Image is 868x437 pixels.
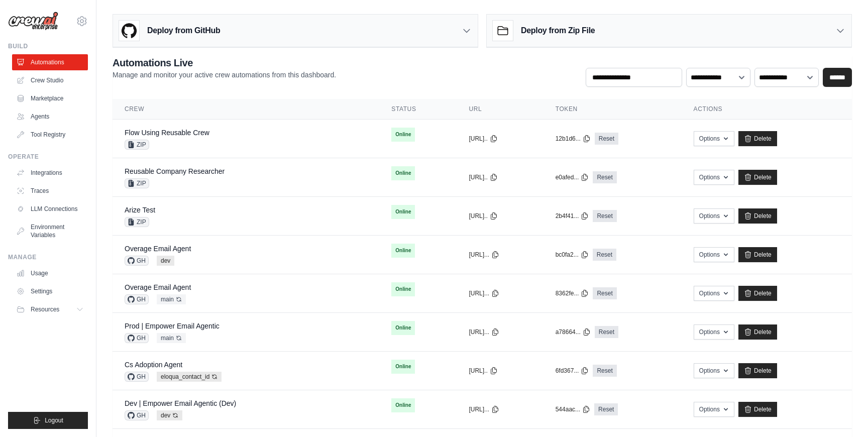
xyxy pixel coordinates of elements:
[8,42,88,50] div: Build
[125,178,149,188] span: ZIP
[125,256,149,266] span: GH
[391,398,415,412] span: Online
[593,210,616,222] a: Reset
[694,324,734,340] button: Options
[157,372,222,382] span: eloqua_contact_id
[556,212,589,220] button: 2b4f41...
[119,21,139,41] img: GitHub Logo
[125,283,191,291] a: Overage Email Agent
[157,256,174,266] span: dev
[738,131,777,146] a: Delete
[556,367,589,375] button: 6fd367...
[391,166,415,180] span: Online
[593,365,616,377] a: Reset
[12,201,88,217] a: LLM Connections
[147,25,220,37] h3: Deploy from GitHub
[125,322,220,330] a: Prod | Empower Email Agentic
[157,410,182,420] span: dev
[12,108,88,125] a: Agents
[391,244,415,258] span: Online
[12,265,88,281] a: Usage
[593,249,616,261] a: Reset
[556,289,589,297] button: 8362fe...
[125,372,149,382] span: GH
[738,363,777,378] a: Delete
[391,282,415,296] span: Online
[738,286,777,301] a: Delete
[738,208,777,224] a: Delete
[556,328,591,336] button: a78664...
[12,301,88,317] button: Resources
[738,170,777,185] a: Delete
[125,410,149,420] span: GH
[8,12,58,31] img: Logo
[157,333,186,343] span: main
[457,99,543,120] th: URL
[593,171,616,183] a: Reset
[556,251,589,259] button: bc0fa2...
[125,333,149,343] span: GH
[694,402,734,417] button: Options
[694,131,734,146] button: Options
[12,90,88,106] a: Marketplace
[682,99,852,120] th: Actions
[391,205,415,219] span: Online
[8,153,88,161] div: Operate
[125,245,191,253] a: Overage Email Agent
[31,305,59,313] span: Resources
[12,54,88,70] a: Automations
[556,173,589,181] button: e0afed...
[125,399,236,407] a: Dev | Empower Email Agentic (Dev)
[694,363,734,378] button: Options
[125,129,209,137] a: Flow Using Reusable Crew
[595,326,618,338] a: Reset
[12,283,88,299] a: Settings
[12,127,88,143] a: Tool Registry
[379,99,457,120] th: Status
[125,294,149,304] span: GH
[694,208,734,224] button: Options
[391,128,415,142] span: Online
[391,360,415,374] span: Online
[8,253,88,261] div: Manage
[12,165,88,181] a: Integrations
[521,25,595,37] h3: Deploy from Zip File
[157,294,186,304] span: main
[694,286,734,301] button: Options
[556,405,590,413] button: 544aac...
[595,133,618,145] a: Reset
[391,321,415,335] span: Online
[8,412,88,429] button: Logout
[113,99,379,120] th: Crew
[738,247,777,262] a: Delete
[12,72,88,88] a: Crew Studio
[738,324,777,340] a: Delete
[125,206,155,214] a: Arize Test
[125,140,149,150] span: ZIP
[113,70,336,80] p: Manage and monitor your active crew automations from this dashboard.
[45,416,63,424] span: Logout
[125,167,225,175] a: Reusable Company Researcher
[594,403,618,415] a: Reset
[738,402,777,417] a: Delete
[556,135,591,143] button: 12b1d6...
[694,247,734,262] button: Options
[593,287,616,299] a: Reset
[12,219,88,243] a: Environment Variables
[125,217,149,227] span: ZIP
[694,170,734,185] button: Options
[12,183,88,199] a: Traces
[544,99,682,120] th: Token
[125,361,182,369] a: Cs Adoption Agent
[113,56,336,70] h2: Automations Live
